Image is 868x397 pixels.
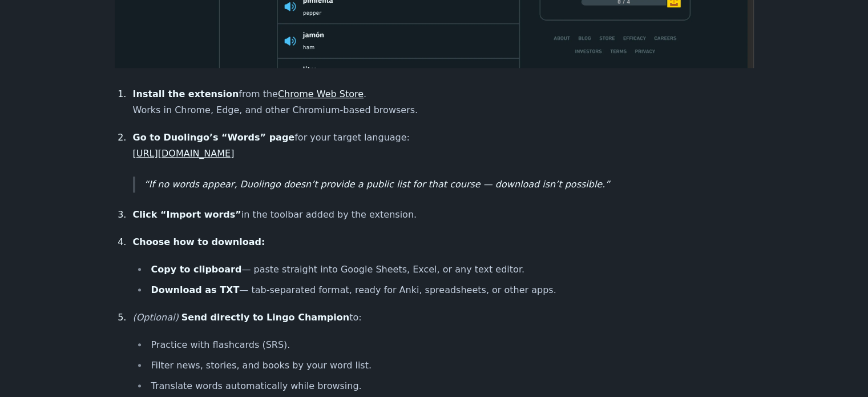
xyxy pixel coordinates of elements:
[148,262,754,278] li: — paste straight into Google Sheets, Excel, or any text editor.
[133,312,179,323] em: (Optional)
[148,378,754,394] li: Translate words automatically while browsing.
[151,264,242,275] strong: Copy to clipboard
[144,177,754,193] p: If no words appear, Duolingo doesn’t provide a public list for that course — download isn’t possi...
[133,148,235,159] a: [URL][DOMAIN_NAME]
[151,284,240,295] strong: Download as TXT
[148,337,754,353] li: Practice with flashcards (SRS).
[133,236,265,247] strong: Choose how to download:
[278,89,364,99] a: Chrome Web Store
[133,130,754,162] p: for your target language:
[133,89,239,99] strong: Install the extension
[133,209,241,220] strong: Click “Import words”
[148,358,754,374] li: Filter news, stories, and books by your word list.
[133,310,754,326] p: to:
[133,207,754,223] p: in the toolbar added by the extension.
[181,312,349,323] strong: Send directly to Lingo Champion
[133,132,295,143] strong: Go to Duolingo’s “Words” page
[133,86,754,118] p: from the . Works in Chrome, Edge, and other Chromium-based browsers.
[148,282,754,298] li: — tab-separated format, ready for Anki, spreadsheets, or other apps.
